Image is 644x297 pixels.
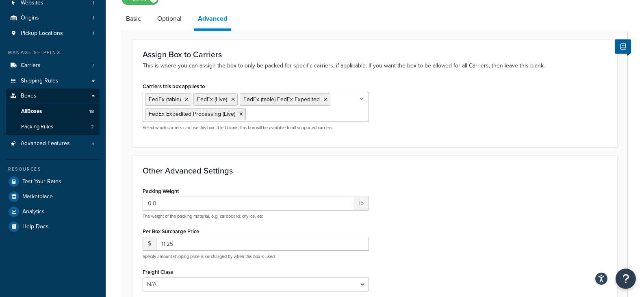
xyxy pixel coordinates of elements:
[143,213,369,219] p: The weight of the packing material, e.g. cardboard, dry ice, etc
[6,74,100,89] a: Shipping Rules
[6,136,100,151] li: Advanced Features
[615,39,631,54] button: Show Help Docs
[143,254,369,260] p: Specify amount shipping price is surcharged by when this box is used
[149,95,181,104] span: FedEx (table)
[22,208,45,215] span: Analytics
[91,140,94,147] span: 5
[197,95,227,104] span: FedEx (Live)
[6,136,100,151] a: Advanced Features5
[243,95,320,104] span: FedEx (table) FedEx Expedited
[143,269,173,275] label: Freight Class
[6,119,100,134] li: Packing Rules
[22,193,53,200] span: Marketplace
[354,197,369,210] span: lb
[21,93,37,100] span: Boxes
[21,124,53,130] span: Packing Rules
[6,189,100,204] a: Marketplace
[21,62,41,69] span: Carriers
[21,140,70,147] span: Advanced Features
[21,108,42,115] span: All Boxes
[143,61,607,70] p: This is where you can assign the box to only be packed for specific carriers, if applicable. If y...
[22,223,49,230] span: Help Docs
[93,30,94,37] span: 1
[6,119,100,134] a: Packing Rules2
[6,49,100,56] div: Manage Shipping
[21,30,63,37] span: Pickup Locations
[153,9,186,28] a: Optional
[6,11,100,26] li: Origins
[92,62,94,69] span: 7
[91,124,94,130] span: 2
[143,50,607,59] h3: Assign Box to Carriers
[6,89,100,135] li: Boxes
[6,11,100,26] a: Origins1
[194,9,231,31] a: Advanced
[6,104,100,119] a: AllBoxes18
[6,219,100,234] a: Help Docs
[143,125,369,131] p: Select which carriers can use this box. If left blank, this box will be available to all supporte...
[21,78,59,85] span: Shipping Rules
[143,237,156,251] span: $
[22,178,61,185] span: Test Your Rates
[6,26,100,41] li: Pickup Locations
[6,58,100,73] li: Carriers
[149,110,235,118] span: FedEx Expedited Processing (Live)
[143,188,179,194] label: Packing Weight
[6,166,100,173] div: Resources
[89,108,94,115] span: 18
[143,83,205,89] label: Carriers this box applies to
[6,204,100,219] a: Analytics
[93,15,94,22] span: 1
[21,15,39,22] span: Origins
[6,26,100,41] a: Pickup Locations1
[143,228,199,234] label: Per Box Surcharge Price
[6,174,100,189] a: Test Your Rates
[6,89,100,104] a: Boxes
[616,269,636,289] button: Open Resource Center
[143,166,607,175] h3: Other Advanced Settings
[6,58,100,73] a: Carriers7
[122,9,145,28] a: Basic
